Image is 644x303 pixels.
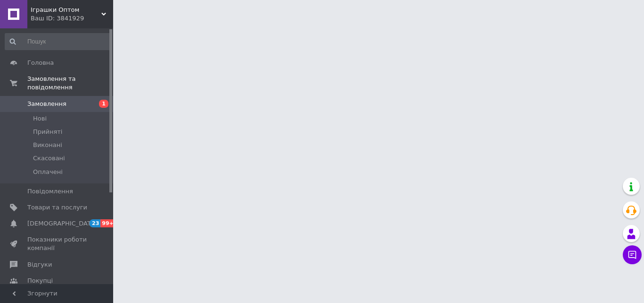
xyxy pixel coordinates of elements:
[33,154,65,163] span: Скасовані
[33,128,62,136] span: Прийняті
[27,203,87,212] span: Товари та послуги
[27,219,97,228] span: [DEMOGRAPHIC_DATA]
[27,235,87,252] span: Показники роботи компанії
[33,114,47,123] span: Нові
[99,100,108,108] span: 1
[27,100,66,108] span: Замовлення
[31,6,101,14] span: Іграшки Оптом
[27,277,53,285] span: Покупці
[33,141,62,149] span: Виконані
[5,33,111,50] input: Пошук
[33,168,63,176] span: Оплачені
[27,260,52,269] span: Відгуки
[27,59,54,67] span: Головна
[623,245,642,264] button: Чат з покупцем
[27,187,73,196] span: Повідомлення
[100,219,116,227] span: 99+
[27,75,113,92] span: Замовлення та повідомлення
[90,219,100,227] span: 23
[31,14,113,23] div: Ваш ID: 3841929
